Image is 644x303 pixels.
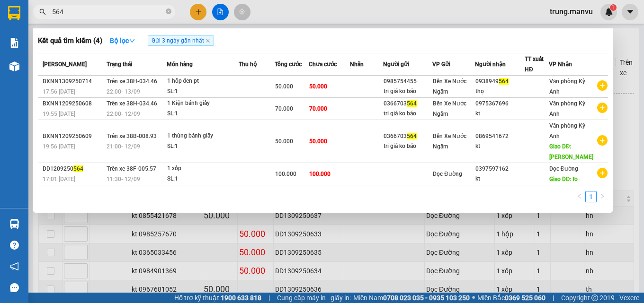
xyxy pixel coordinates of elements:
[597,103,608,113] span: plus-circle
[107,111,140,117] span: 22:00 - 12/09
[10,241,19,250] span: question-circle
[549,100,586,117] span: Văn phòng Kỳ Anh
[167,87,238,97] div: SL: 1
[597,80,608,91] span: plus-circle
[275,171,296,177] span: 100.000
[433,171,462,177] span: Dọc Đường
[43,143,75,150] span: 19:56 [DATE]
[475,164,524,174] div: 0397597162
[9,38,19,48] img: solution-icon
[433,78,466,95] span: Bến Xe Nước Ngầm
[597,168,608,178] span: plus-circle
[43,176,75,182] span: 17:01 [DATE]
[166,8,171,17] span: close-circle
[110,37,135,44] strong: Bộ lọc
[107,133,157,139] span: Trên xe 38B-008.93
[10,262,19,271] span: notification
[73,165,83,172] span: 564
[384,99,432,109] div: 0366703
[384,87,432,96] div: tri giá ko báo
[167,109,238,119] div: SL: 1
[475,131,524,141] div: 0869541672
[574,191,585,202] li: Previous Page
[384,77,432,87] div: 0985754455
[166,9,171,14] span: close-circle
[52,7,164,17] input: Tìm tên, số ĐT hoặc mã đơn
[9,219,19,229] img: warehouse-icon
[407,133,417,139] span: 564
[275,105,293,112] span: 70.000
[475,174,524,184] div: kt
[433,100,466,117] span: Bến Xe Nước Ngầm
[107,143,140,150] span: 21:00 - 12/09
[309,138,327,145] span: 50.000
[38,36,102,46] h3: Kết quả tìm kiếm ( 4 )
[129,37,135,44] span: down
[275,61,302,68] span: Tổng cước
[597,191,608,202] button: right
[350,61,364,68] span: Nhãn
[549,143,593,160] span: Giao DĐ: [PERSON_NAME]
[383,61,409,68] span: Người gửi
[549,122,586,139] span: Văn phòng Kỳ Anh
[475,141,524,151] div: kt
[275,138,293,145] span: 50.000
[167,61,193,68] span: Món hàng
[407,100,417,107] span: 564
[107,61,132,68] span: Trạng thái
[475,99,524,109] div: 0975367696
[549,61,572,68] span: VP Nhận
[384,109,432,119] div: tri giá ko báo
[239,61,257,68] span: Thu hộ
[499,78,509,85] span: 564
[549,176,578,182] span: Giao DĐ: fo
[167,76,238,87] div: 1 hôp đen pt
[384,141,432,151] div: tri giá ko báo
[309,61,337,68] span: Chưa cước
[9,61,19,71] img: warehouse-icon
[107,165,156,172] span: Trên xe 38F-005.57
[167,164,238,174] div: 1 xốp
[586,191,596,202] a: 1
[43,88,75,95] span: 17:56 [DATE]
[102,33,143,48] button: Bộ lọcdown
[475,77,524,87] div: 0938949
[43,111,75,117] span: 19:55 [DATE]
[167,98,238,109] div: 1 Kiện bánh giầy
[107,88,140,95] span: 22:00 - 13/09
[43,131,104,141] div: BXNN1209250609
[43,99,104,109] div: BXNN1209250608
[475,87,524,96] div: thọ
[275,83,293,90] span: 50.000
[107,176,140,182] span: 11:30 - 12/09
[148,35,214,46] span: Gửi 3 ngày gần nhất
[39,9,46,15] span: search
[574,191,585,202] button: left
[8,6,20,20] img: logo-vxr
[433,133,466,150] span: Bến Xe Nước Ngầm
[585,191,597,202] li: 1
[107,100,157,107] span: Trên xe 38H-034.46
[107,78,157,85] span: Trên xe 38H-034.46
[525,56,544,73] span: TT xuất HĐ
[10,283,19,292] span: message
[432,61,450,68] span: VP Gửi
[43,61,87,68] span: [PERSON_NAME]
[167,141,238,152] div: SL: 1
[206,38,210,43] span: close
[167,131,238,141] div: 1 thùng bánh giầy
[475,109,524,119] div: kt
[597,191,608,202] li: Next Page
[309,83,327,90] span: 50.000
[577,193,582,199] span: left
[309,171,331,177] span: 100.000
[309,105,327,112] span: 70.000
[43,77,104,87] div: BXNN1309250714
[384,131,432,141] div: 0366703
[599,193,605,199] span: right
[597,135,608,146] span: plus-circle
[549,165,579,172] span: Dọc Đường
[167,174,238,184] div: SL: 1
[43,164,104,174] div: DD1209250
[475,61,506,68] span: Người nhận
